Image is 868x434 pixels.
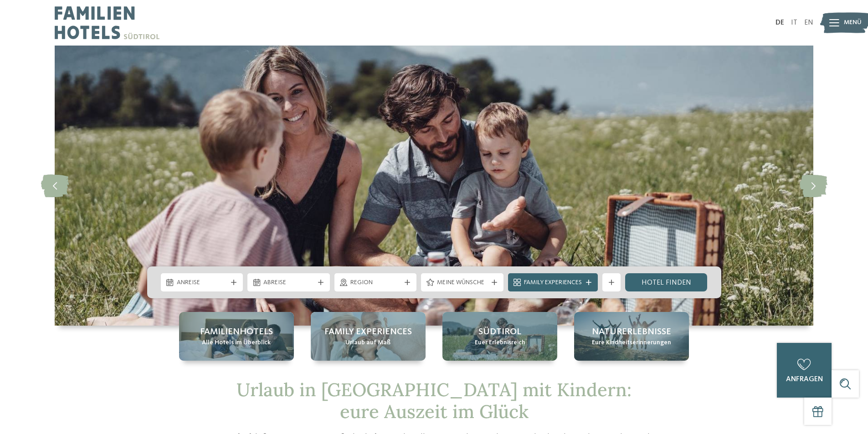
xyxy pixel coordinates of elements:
[786,376,823,383] span: anfragen
[236,378,632,423] span: Urlaub in [GEOGRAPHIC_DATA] mit Kindern: eure Auszeit im Glück
[437,278,488,287] span: Meine Wünsche
[478,326,521,338] span: Südtirol
[311,312,426,361] a: Urlaub in Südtirol mit Kindern – ein unvergessliches Erlebnis Family Experiences Urlaub auf Maß
[177,278,227,287] span: Anreise
[592,326,671,338] span: Naturerlebnisse
[179,312,294,361] a: Urlaub in Südtirol mit Kindern – ein unvergessliches Erlebnis Familienhotels Alle Hotels im Überb...
[791,19,797,26] a: IT
[442,312,557,361] a: Urlaub in Südtirol mit Kindern – ein unvergessliches Erlebnis Südtirol Euer Erlebnisreich
[200,326,273,338] span: Familienhotels
[625,273,708,291] a: Hotel finden
[844,18,862,27] span: Menü
[574,312,689,361] a: Urlaub in Südtirol mit Kindern – ein unvergessliches Erlebnis Naturerlebnisse Eure Kindheitserinn...
[475,338,525,347] span: Euer Erlebnisreich
[202,338,271,347] span: Alle Hotels im Überblick
[55,46,813,326] img: Urlaub in Südtirol mit Kindern – ein unvergessliches Erlebnis
[345,338,390,347] span: Urlaub auf Maß
[777,343,832,398] a: anfragen
[263,278,314,287] span: Abreise
[524,278,582,287] span: Family Experiences
[350,278,401,287] span: Region
[804,19,813,26] a: EN
[592,338,671,347] span: Eure Kindheitserinnerungen
[776,19,784,26] a: DE
[324,326,412,338] span: Family Experiences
